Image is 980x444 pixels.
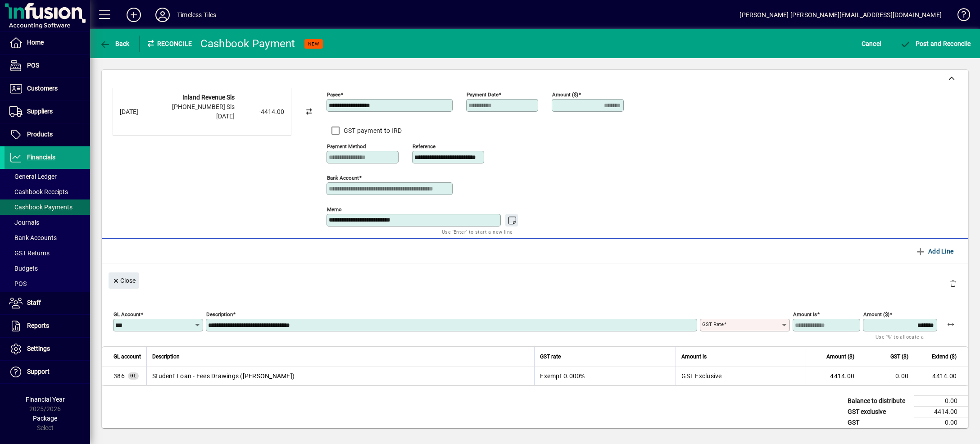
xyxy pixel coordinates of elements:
[327,91,340,98] mat-label: Payee
[5,361,90,383] a: Support
[890,352,908,362] span: GST ($)
[442,227,513,237] mat-hint: Use 'Enter' to start a new line
[467,91,499,98] mat-label: Payment Date
[342,126,402,135] label: GST payment to IRD
[860,367,914,385] td: 0.00
[914,417,968,428] td: 0.00
[876,331,930,351] mat-hint: Use '%' to allocate a percentage
[152,352,180,362] span: Description
[106,276,141,284] app-page-header-button: Close
[200,36,295,51] div: Cashbook Payment
[900,40,971,47] span: Post and Reconcile
[90,36,140,52] app-page-header-button: Back
[97,36,132,52] button: Back
[140,36,194,51] div: Reconcile
[27,322,49,329] span: Reports
[9,188,68,195] span: Cashbook Receipts
[932,352,957,362] span: Extend ($)
[327,175,359,181] mat-label: Bank Account
[942,272,964,294] button: Delete
[9,204,73,211] span: Cashbook Payments
[113,311,141,317] mat-label: GL Account
[951,2,969,31] a: Knowledge Base
[9,234,57,241] span: Bank Accounts
[5,169,90,184] a: General Ledger
[5,245,90,261] a: GST Returns
[9,249,50,257] span: GST Returns
[27,85,58,92] span: Customers
[681,352,707,362] span: Amount is
[5,261,90,276] a: Budgets
[740,8,942,22] div: [PERSON_NAME] [PERSON_NAME][EMAIL_ADDRESS][DOMAIN_NAME]
[898,36,973,52] button: Post and Reconcile
[5,123,90,146] a: Products
[33,415,57,422] span: Package
[5,215,90,230] a: Journals
[27,131,53,138] span: Products
[112,273,136,288] span: Close
[5,54,90,77] a: POS
[915,244,954,258] span: Add Line
[109,272,139,289] button: Close
[239,107,284,117] div: -4414.00
[146,367,534,385] td: Student Loan - Fees Drawings ([PERSON_NAME])
[327,206,342,213] mat-label: Memo
[552,91,578,98] mat-label: Amount ($)
[793,311,817,317] mat-label: Amount is
[172,103,235,120] span: [PHONE_NUMBER] Sls [DATE]
[27,62,39,69] span: POS
[5,184,90,199] a: Cashbook Receipts
[9,280,27,287] span: POS
[942,279,964,287] app-page-header-button: Delete
[5,77,90,100] a: Customers
[148,7,177,23] button: Profile
[130,373,136,378] span: GL
[5,292,90,314] a: Staff
[5,100,90,123] a: Suppliers
[120,107,156,117] div: [DATE]
[862,36,881,51] span: Cancel
[940,313,962,335] button: Apply remaining balance
[113,372,125,381] span: Student Loan - Fees Drawings (Elise)
[826,352,854,362] span: Amount ($)
[5,315,90,337] a: Reports
[5,276,90,291] a: POS
[859,36,884,52] button: Cancel
[206,311,233,317] mat-label: Description
[177,8,216,22] div: Timeless Tiles
[914,367,968,385] td: 4414.00
[113,352,141,362] span: GL account
[534,367,676,385] td: Exempt 0.000%
[9,265,38,272] span: Budgets
[914,396,968,407] td: 0.00
[843,396,914,407] td: Balance to distribute
[914,407,968,417] td: 4414.00
[863,311,889,317] mat-label: Amount ($)
[327,143,366,150] mat-label: Payment method
[27,154,55,161] span: Financials
[5,230,90,245] a: Bank Accounts
[843,417,914,428] td: GST
[100,40,130,47] span: Back
[308,41,319,47] span: NEW
[9,219,39,226] span: Journals
[182,94,235,101] strong: Inland Revenue Sls
[9,173,57,180] span: General Ledger
[676,367,806,385] td: GST Exclusive
[702,321,724,327] mat-label: GST rate
[27,39,44,46] span: Home
[5,32,90,54] a: Home
[5,199,90,215] a: Cashbook Payments
[27,299,41,306] span: Staff
[413,143,436,150] mat-label: Reference
[27,108,53,115] span: Suppliers
[119,7,148,23] button: Add
[540,352,561,362] span: GST rate
[26,396,65,403] span: Financial Year
[27,368,50,375] span: Support
[843,407,914,417] td: GST exclusive
[27,345,50,352] span: Settings
[5,338,90,360] a: Settings
[806,367,860,385] td: 4414.00
[912,243,957,259] button: Add Line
